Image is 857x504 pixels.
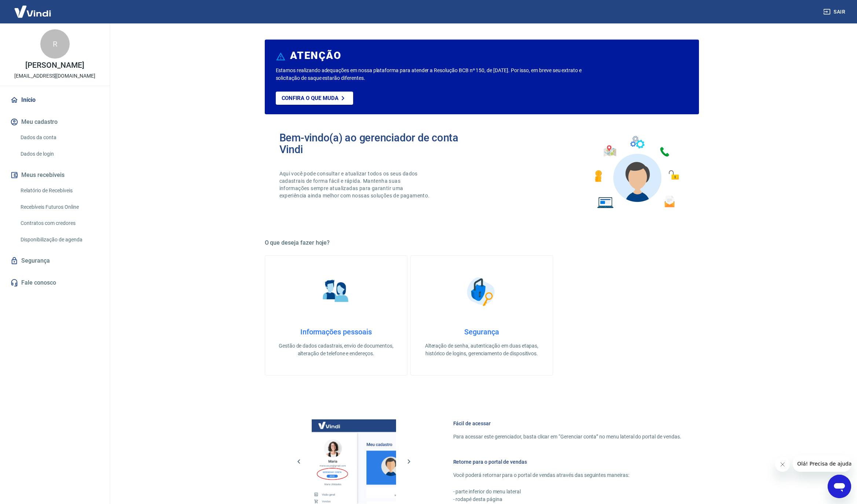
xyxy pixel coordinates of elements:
[9,275,101,291] a: Fale conosco
[18,183,101,198] a: Relatório de Recebíveis
[277,342,395,357] p: Gestão de dados cadastrais, envio de documentos, alteração de telefone e endereços.
[453,471,681,479] p: Você poderá retornar para o portal de vendas através das seguintes maneiras:
[4,5,62,11] span: Olá! Precisa de ajuda?
[453,488,681,496] p: - parte inferior do menu lateral
[18,147,101,162] a: Dados de login
[40,29,70,59] div: R
[775,457,790,472] iframe: Fechar mensagem
[18,130,101,145] a: Dados da conta
[422,327,541,336] h4: Segurança
[14,72,95,80] p: [EMAIL_ADDRESS][DOMAIN_NAME]
[279,132,482,155] h2: Bem-vindo(a) ao gerenciador de conta Vindi
[822,5,848,19] button: Sair
[276,92,353,105] a: Confira o que muda
[290,52,341,59] h6: ATENÇÃO
[9,167,101,183] button: Meus recebíveis
[18,200,101,215] a: Recebíveis Futuros Online
[9,114,101,130] button: Meu cadastro
[9,92,101,108] a: Início
[18,216,101,231] a: Contratos com credores
[265,239,699,247] h5: O que deseja fazer hoje?
[277,327,395,336] h4: Informações pessoais
[318,273,354,310] img: Informações pessoais
[588,132,684,213] img: Imagem de um avatar masculino com diversos icones exemplificando as funcionalidades do gerenciado...
[25,62,84,69] p: [PERSON_NAME]
[793,456,851,472] iframe: Mensagem da empresa
[312,419,396,504] img: Imagem da dashboard mostrando o botão de gerenciar conta na sidebar no lado esquerdo
[828,475,851,498] iframe: Botão para abrir a janela de mensagens
[422,342,541,357] p: Alteração de senha, autenticação em duas etapas, histórico de logins, gerenciamento de dispositivos.
[276,67,605,82] p: Estamos realizando adequações em nossa plataforma para atender a Resolução BCB nº 150, de [DATE]....
[18,232,101,247] a: Disponibilização de agenda
[453,433,681,441] p: Para acessar este gerenciador, basta clicar em “Gerenciar conta” no menu lateral do portal de ven...
[453,496,681,503] p: - rodapé desta página
[265,255,407,375] a: Informações pessoaisInformações pessoaisGestão de dados cadastrais, envio de documentos, alteraçã...
[9,253,101,269] a: Segurança
[453,420,681,427] h6: Fácil de acessar
[410,255,553,375] a: SegurançaSegurançaAlteração de senha, autenticação em duas etapas, histórico de logins, gerenciam...
[453,458,681,466] h6: Retorne para o portal de vendas
[463,273,500,310] img: Segurança
[282,95,338,101] p: Confira o que muda
[9,0,56,23] img: Vindi
[279,170,431,199] p: Aqui você pode consultar e atualizar todos os seus dados cadastrais de forma fácil e rápida. Mant...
